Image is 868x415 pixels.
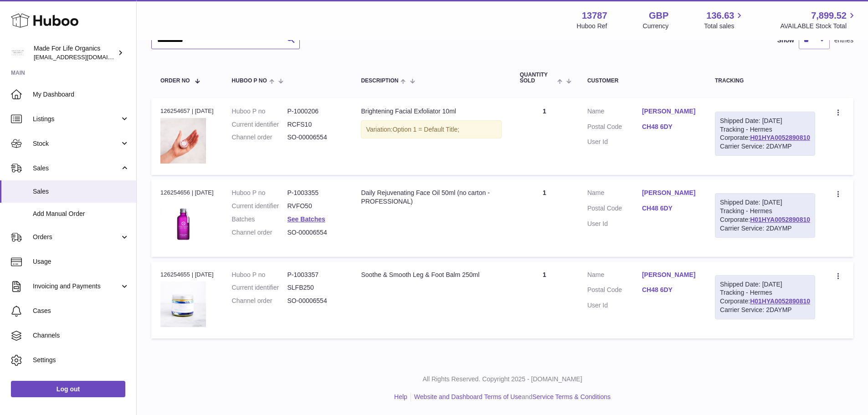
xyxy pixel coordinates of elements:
[750,297,810,305] a: H01HYA0052890810
[587,123,642,133] dt: Postal Code
[720,117,810,125] div: Shipped Date: [DATE]
[33,187,129,196] span: Sales
[704,22,745,31] span: Total sales
[642,123,697,131] a: CH48 6DY
[642,107,697,116] a: [PERSON_NAME]
[160,189,214,197] div: 126254656 | [DATE]
[577,22,607,31] div: Huboo Ref
[160,118,206,164] img: brightening-facial-exfoliator-10ml-rcfs10-5.jpg
[392,126,459,133] span: Option 1 = Default Title;
[361,189,501,206] div: Daily Rejuvenating Face Oil 50ml (no carton - PROFESSIONAL)
[232,107,288,116] dt: Huboo P no
[511,179,578,256] td: 1
[587,204,642,215] dt: Postal Code
[361,107,501,116] div: Brightening Facial Exfoliator 10ml
[720,198,810,207] div: Shipped Date: [DATE]
[33,139,120,148] span: Stock
[33,115,120,123] span: Listings
[287,228,343,237] dd: SO-00006554
[780,22,857,31] span: AVAILABLE Stock Total
[33,307,129,315] span: Cases
[587,107,642,118] dt: Name
[361,78,398,84] span: Description
[642,271,697,279] a: [PERSON_NAME]
[232,228,288,237] dt: Channel order
[287,133,343,142] dd: SO-00006554
[144,375,861,384] p: All Rights Reserved. Copyright 2025 - [DOMAIN_NAME]
[160,271,214,279] div: 126254655 | [DATE]
[232,78,267,84] span: Huboo P no
[160,282,206,327] img: 137871728045181.jpg
[394,393,407,400] a: Help
[232,133,288,142] dt: Channel order
[33,210,129,218] span: Add Manual Order
[642,286,697,294] a: CH48 6DY
[643,22,669,31] div: Currency
[720,142,810,151] div: Carrier Service: 2DAYMP
[750,216,810,223] a: H01HYA0052890810
[287,271,343,279] dd: P-1003357
[720,306,810,314] div: Carrier Service: 2DAYMP
[587,301,642,310] dt: User Id
[287,189,343,197] dd: P-1003355
[587,286,642,297] dt: Postal Code
[287,120,343,129] dd: RCFS10
[232,120,288,129] dt: Current identifier
[287,107,343,116] dd: P-1000206
[11,46,25,60] img: internalAdmin-13787@internal.huboo.com
[777,36,794,45] label: Show
[649,10,668,22] strong: GBP
[160,200,206,246] img: 137871728045571.jpg
[706,10,734,22] span: 136.63
[33,356,129,364] span: Settings
[160,78,190,84] span: Order No
[287,215,325,223] a: See Batches
[715,275,815,320] div: Tracking - Hermes Corporate:
[232,215,288,224] dt: Batches
[642,204,697,213] a: CH48 6DY
[587,220,642,228] dt: User Id
[720,224,810,233] div: Carrier Service: 2DAYMP
[361,271,501,279] div: Soothe & Smooth Leg & Foot Balm 250ml
[750,134,810,141] a: H01HYA0052890810
[780,10,857,31] a: 7,899.52 AVAILABLE Stock Total
[361,120,501,139] div: Variation:
[414,393,522,400] a: Website and Dashboard Terms of Use
[587,271,642,282] dt: Name
[834,36,853,45] span: entries
[520,72,555,84] span: Quantity Sold
[587,189,642,200] dt: Name
[704,10,745,31] a: 136.63 Total sales
[287,297,343,305] dd: SO-00006554
[160,107,214,115] div: 126254657 | [DATE]
[811,10,847,22] span: 7,899.52
[232,189,288,197] dt: Huboo P no
[411,393,611,401] li: and
[715,78,815,84] div: Tracking
[33,257,129,266] span: Usage
[232,283,288,292] dt: Current identifier
[582,10,607,22] strong: 13787
[232,202,288,210] dt: Current identifier
[532,393,611,400] a: Service Terms & Conditions
[715,112,815,156] div: Tracking - Hermes Corporate:
[33,90,129,99] span: My Dashboard
[33,282,120,291] span: Invoicing and Payments
[720,280,810,289] div: Shipped Date: [DATE]
[642,189,697,197] a: [PERSON_NAME]
[232,271,288,279] dt: Huboo P no
[33,164,120,173] span: Sales
[34,44,116,61] div: Made For Life Organics
[11,381,125,397] a: Log out
[33,233,120,241] span: Orders
[511,261,578,338] td: 1
[715,193,815,238] div: Tracking - Hermes Corporate:
[587,78,697,84] div: Customer
[587,138,642,146] dt: User Id
[287,202,343,210] dd: RVFO50
[511,98,578,175] td: 1
[287,283,343,292] dd: SLFB250
[232,297,288,305] dt: Channel order
[33,331,129,340] span: Channels
[34,53,134,61] span: [EMAIL_ADDRESS][DOMAIN_NAME]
